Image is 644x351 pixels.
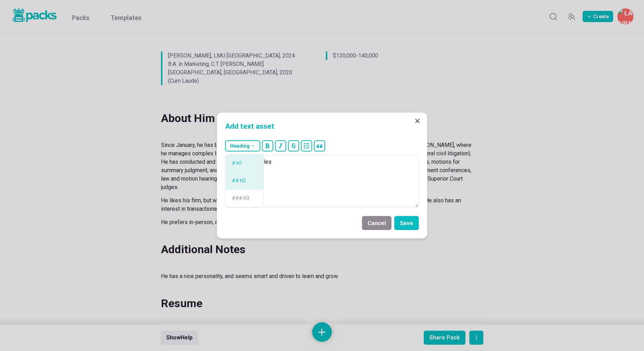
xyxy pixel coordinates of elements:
[226,190,263,207] button: ### H3
[275,140,286,151] button: italic
[226,172,263,190] button: ## H2
[288,140,299,151] button: strikethrough
[262,140,273,151] button: bold
[394,216,419,230] button: Save
[412,115,423,127] button: Close
[225,155,419,208] textarea: Writing Samples
[362,216,391,230] button: Cancel
[226,155,263,172] button: # H1
[314,140,325,151] button: block quote
[301,140,312,151] button: bullet
[225,140,260,151] button: Heading
[217,113,427,137] header: Add text asset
